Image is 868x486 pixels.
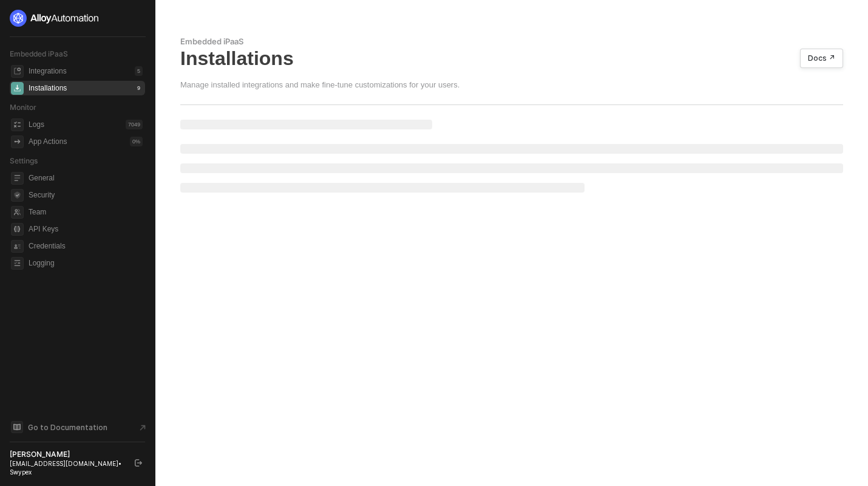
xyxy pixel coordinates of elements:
[11,223,24,236] span: api-key
[10,459,124,476] div: [EMAIL_ADDRESS][DOMAIN_NAME] • Swypex
[800,49,843,68] button: Docs ↗
[11,421,23,433] span: documentation
[29,171,143,185] span: General
[130,137,143,146] div: 0 %
[29,66,67,77] div: Integrations
[10,10,100,27] img: logo
[29,83,67,94] div: Installations
[137,422,149,434] span: document-arrow
[28,422,107,433] span: Go to Documentation
[11,206,24,219] span: team
[10,156,38,165] span: Settings
[29,256,143,270] span: Logging
[180,36,843,47] div: Embedded iPaaS
[11,257,24,270] span: logging
[11,240,24,253] span: credentials
[180,80,459,90] div: Manage installed integrations and make fine-tune customizations for your users.
[11,118,24,131] span: icon-logs
[135,66,143,76] div: 5
[10,49,68,58] span: Embedded iPaaS
[10,103,36,112] span: Monitor
[29,205,143,219] span: Team
[10,420,146,434] a: Knowledge Base
[126,120,143,129] div: 7049
[11,82,24,95] span: installations
[808,53,835,63] div: Docs ↗
[10,450,124,459] div: [PERSON_NAME]
[29,239,143,253] span: Credentials
[135,83,143,93] div: 9
[29,120,44,130] div: Logs
[29,137,67,147] div: App Actions
[29,222,143,236] span: API Keys
[11,65,24,78] span: integrations
[11,172,24,185] span: general
[135,459,142,467] span: logout
[29,188,143,202] span: Security
[11,189,24,202] span: security
[10,10,145,27] a: logo
[180,47,843,70] div: Installations
[11,135,24,148] span: icon-app-actions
